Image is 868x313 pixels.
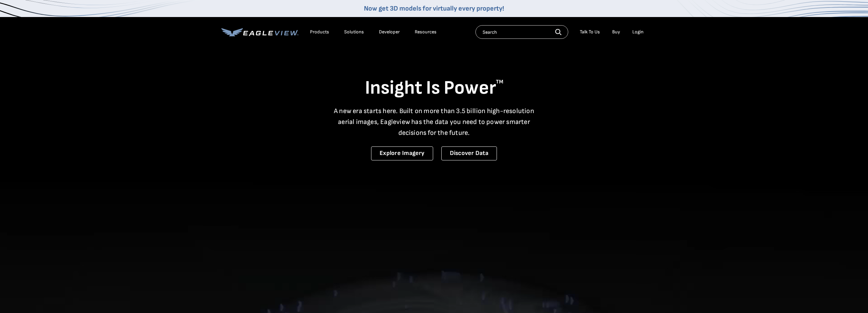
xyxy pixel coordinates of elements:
a: Now get 3D models for virtually every property! [364,4,504,13]
sup: TM [496,79,503,85]
a: Developer [379,29,400,35]
a: Buy [612,29,620,35]
div: Login [632,29,644,35]
a: Explore Imagery [371,146,433,160]
div: Talk To Us [580,29,600,35]
div: Resources [415,29,437,35]
input: Search [475,25,568,39]
div: Solutions [344,29,364,35]
h1: Insight Is Power [221,76,647,100]
div: Products [310,29,329,35]
p: A new era starts here. Built on more than 3.5 billion high-resolution aerial images, Eagleview ha... [330,106,539,138]
a: Discover Data [441,146,497,160]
